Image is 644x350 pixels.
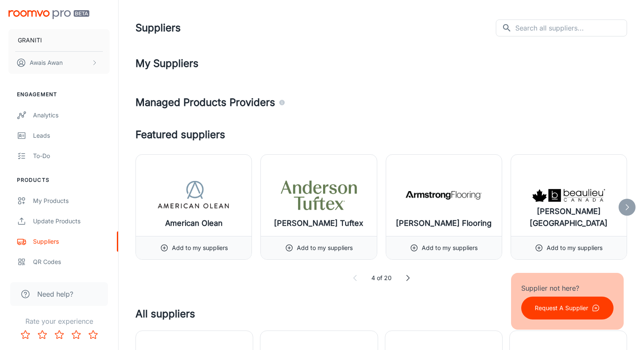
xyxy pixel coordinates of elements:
[33,237,110,246] div: Suppliers
[279,95,285,110] div: Agencies and suppliers who work with us to automatically identify the specific products you carry
[515,19,627,36] input: Search all suppliers...
[521,297,614,319] button: Request A Supplier
[535,303,588,313] p: Request A Supplier
[68,326,85,343] button: Rate 4 star
[135,127,627,142] h4: Featured suppliers
[297,243,353,253] p: Add to my suppliers
[521,283,614,293] p: Supplier not here?
[135,306,583,331] h4: All suppliers
[8,29,110,51] button: GRANITI
[518,206,620,229] h6: [PERSON_NAME] [GEOGRAPHIC_DATA]
[18,36,42,45] p: GRANITI
[37,289,73,299] span: Need help?
[135,95,627,110] h4: Managed Products Providers
[406,178,482,212] img: Armstrong Flooring
[274,217,363,229] h6: [PERSON_NAME] Tuftex
[33,111,110,120] div: Analytics
[135,56,627,71] h4: My Suppliers
[8,10,89,19] img: Roomvo PRO Beta
[17,326,34,343] button: Rate 1 star
[8,52,110,74] button: Awais Awan
[33,151,110,161] div: To-do
[172,243,228,253] p: Add to my suppliers
[85,326,102,343] button: Rate 5 star
[33,217,110,226] div: Update Products
[531,178,607,212] img: Beaulieu Canada
[51,326,68,343] button: Rate 3 star
[30,58,63,67] p: Awais Awan
[371,273,392,283] p: 4 of 20
[33,257,110,267] div: QR Codes
[135,20,181,36] h1: Suppliers
[33,131,110,140] div: Leads
[34,326,51,343] button: Rate 2 star
[7,316,111,326] p: Rate your experience
[547,243,603,253] p: Add to my suppliers
[33,196,110,206] div: My Products
[165,217,223,229] h6: American Olean
[281,178,357,212] img: Anderson Tuftex
[422,243,478,253] p: Add to my suppliers
[156,178,232,212] img: American Olean
[396,217,492,229] h6: [PERSON_NAME] Flooring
